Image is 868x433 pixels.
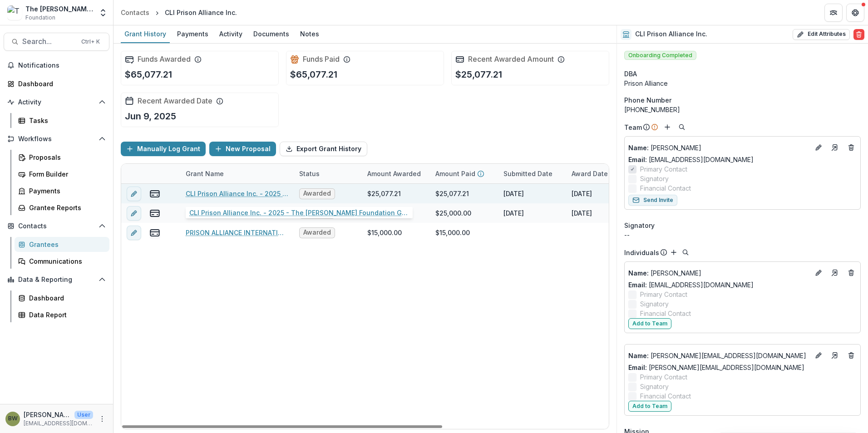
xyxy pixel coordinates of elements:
a: Dashboard [15,290,109,305]
div: Grant Name [180,164,294,183]
span: Primary Contact [640,372,687,382]
a: Data Report [15,307,109,322]
div: Data Report [29,310,102,320]
a: Contacts [117,6,153,19]
div: -- [624,230,861,240]
span: Search... [22,37,76,46]
div: [PHONE_NUMBER] [624,105,861,114]
button: Send Invite [628,195,677,206]
div: Amount Awarded [362,169,426,178]
a: Grant History [121,25,170,43]
a: Tasks [15,113,109,128]
button: Search [676,122,687,133]
button: Add to Team [628,318,671,329]
div: Status [294,164,362,183]
button: Edit Attributes [793,29,850,40]
button: Open Data & Reporting [4,272,109,287]
button: view-payments [149,208,160,219]
div: $25,077.21 [367,189,401,198]
span: Primary Contact [640,164,687,174]
div: Amount Awarded [362,164,430,183]
span: Email: [628,281,647,289]
button: Open Activity [4,95,109,109]
button: edit [127,187,141,201]
span: Notifications [18,62,106,69]
h2: Funds Paid [303,55,340,64]
span: Financial Contact [640,391,691,401]
a: Form Builder [15,167,109,182]
div: Dashboard [29,293,102,303]
div: Award Date [566,164,634,183]
p: Team [624,123,642,132]
button: Notifications [4,58,109,73]
button: edit [127,206,141,221]
div: Activity [216,27,246,40]
div: The [PERSON_NAME] Foundation [25,4,93,14]
div: Tasks [29,116,102,125]
div: [DATE] [572,208,592,218]
a: Activity [216,25,246,43]
button: Edit [813,142,824,153]
span: Email: [628,364,647,371]
p: $65,077.21 [290,68,337,81]
div: [DATE] [572,189,592,198]
h2: CLI Prison Alliance Inc. [635,30,707,38]
button: Add to Team [628,401,671,412]
button: edit [127,226,141,240]
a: Go to contact [828,348,842,363]
p: $25,077.21 [455,68,502,81]
h2: Recent Awarded Date [138,97,212,105]
button: Export Grant History [280,142,367,156]
button: Delete [853,29,864,40]
div: Submitted Date [498,164,566,183]
span: Name : [628,144,649,152]
button: Edit [813,350,824,361]
div: Proposals [29,153,102,162]
span: Signatory [624,221,655,230]
button: view-payments [149,227,160,238]
span: Foundation [25,14,55,22]
div: CLI Prison Alliance Inc. [165,8,237,17]
span: Contacts [18,222,95,230]
p: [EMAIL_ADDRESS][DOMAIN_NAME] [24,419,93,428]
button: New Proposal [209,142,276,156]
span: Signatory [640,174,669,183]
img: The Bolick Foundation [7,5,22,20]
a: Payments [173,25,212,43]
span: Signatory [640,299,669,309]
button: Open Contacts [4,219,109,233]
a: Communications [15,254,109,269]
div: Contacts [121,8,149,17]
a: Proposals [15,150,109,165]
div: $15,000.00 [435,228,470,237]
span: Awarded [303,209,331,217]
span: Primary Contact [640,290,687,299]
a: PRISON ALLIANCE INTERNATIONAL - Grant - [DATE] [186,228,288,237]
div: Form Builder [29,169,102,179]
button: Open Workflows [4,132,109,146]
span: Phone Number [624,95,671,105]
a: Notes [296,25,323,43]
a: Grantees [15,237,109,252]
p: Individuals [624,248,659,257]
p: User [74,411,93,419]
a: Go to contact [828,266,842,280]
div: Payments [173,27,212,40]
div: Communications [29,256,102,266]
a: Email: [PERSON_NAME][EMAIL_ADDRESS][DOMAIN_NAME] [628,363,804,372]
a: Documents [250,25,293,43]
button: More [97,413,108,424]
a: Dashboard [4,76,109,91]
a: Email: [EMAIL_ADDRESS][DOMAIN_NAME] [628,280,754,290]
button: Add [668,247,679,258]
a: Go to contact [828,140,842,155]
span: Awarded [303,190,331,197]
div: [DATE] [503,189,524,198]
a: Payments [15,183,109,198]
span: Email: [628,156,647,163]
span: DBA [624,69,637,79]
